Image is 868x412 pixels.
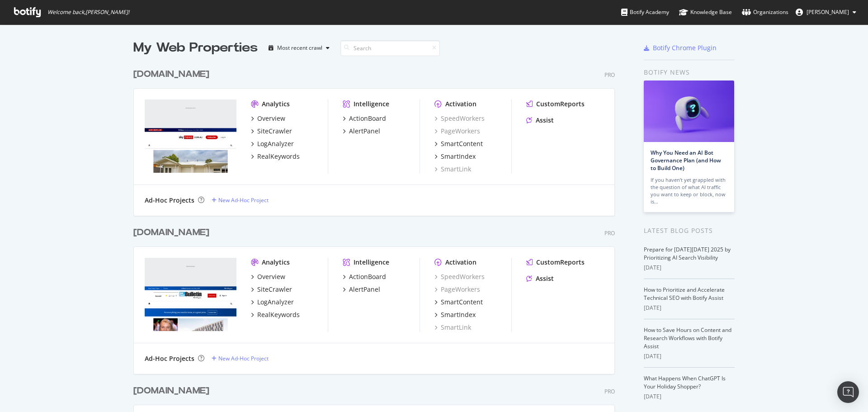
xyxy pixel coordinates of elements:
[526,116,554,125] a: Assist
[445,258,476,267] div: Activation
[644,326,731,350] a: How to Save Hours on Content and Research Workflows with Botify Assist
[644,43,717,52] a: Botify Chrome Plugin
[536,116,554,125] div: Assist
[434,152,476,161] a: SmartIndex
[251,152,300,161] a: RealKeywords
[441,152,476,161] div: SmartIndex
[251,298,294,307] a: LogAnalyzer
[441,310,476,319] div: SmartIndex
[251,285,292,294] a: SiteCrawler
[644,286,725,302] a: How to Prioritize and Accelerate Technical SEO with Botify Assist
[145,99,236,173] img: www.skynews.com.au
[526,258,585,267] a: CustomReports
[257,139,294,148] div: LogAnalyzer
[251,272,285,281] a: Overview
[536,99,585,109] div: CustomReports
[354,99,389,109] div: Intelligence
[742,8,788,17] div: Organizations
[788,5,863,19] button: [PERSON_NAME]
[343,114,386,123] a: ActionBoard
[349,127,380,136] div: AlertPanel
[265,41,333,55] button: Most recent crawl
[445,99,476,109] div: Activation
[644,352,735,360] div: [DATE]
[441,139,483,148] div: SmartContent
[133,68,213,81] a: [DOMAIN_NAME]
[536,258,585,267] div: CustomReports
[343,127,380,136] a: AlertPanel
[257,272,285,281] div: Overview
[262,258,290,267] div: Analytics
[257,127,292,136] div: SiteCrawler
[644,264,735,272] div: [DATE]
[644,304,735,312] div: [DATE]
[251,310,300,319] a: RealKeywords
[644,246,731,261] a: Prepare for [DATE][DATE] 2025 by Prioritizing AI Search Visibility
[212,196,269,204] a: New Ad-Hoc Project
[644,374,726,390] a: What Happens When ChatGPT Is Your Holiday Shopper?
[644,81,734,142] img: Why You Need an AI Bot Governance Plan (and How to Build One)
[47,9,129,16] span: Welcome back, [PERSON_NAME] !
[277,45,322,51] div: Most recent crawl
[354,258,389,267] div: Intelligence
[251,114,285,123] a: Overview
[145,354,194,363] div: Ad-Hoc Projects
[807,8,849,16] span: Titus Koshy
[145,196,194,205] div: Ad-Hoc Projects
[604,388,615,395] div: Pro
[257,114,285,123] div: Overview
[434,114,485,123] a: SpeedWorkers
[651,149,721,172] a: Why You Need an AI Bot Governance Plan (and How to Build One)
[349,114,386,123] div: ActionBoard
[434,310,476,319] a: SmartIndex
[604,229,615,237] div: Pro
[251,127,292,136] a: SiteCrawler
[133,68,209,81] div: [DOMAIN_NAME]
[349,285,380,294] div: AlertPanel
[251,139,294,148] a: LogAnalyzer
[434,165,471,174] a: SmartLink
[837,381,859,403] div: Open Intercom Messenger
[441,298,483,307] div: SmartContent
[434,323,471,332] a: SmartLink
[536,274,554,283] div: Assist
[644,393,735,401] div: [DATE]
[434,285,480,294] a: PageWorkers
[644,226,735,236] div: Latest Blog Posts
[133,226,209,239] div: [DOMAIN_NAME]
[145,258,236,331] img: www.goldcoastbulletin.com.au
[218,355,269,362] div: New Ad-Hoc Project
[257,298,294,307] div: LogAnalyzer
[212,355,269,362] a: New Ad-Hoc Project
[218,196,269,204] div: New Ad-Hoc Project
[133,39,258,57] div: My Web Properties
[133,384,209,398] div: [DOMAIN_NAME]
[653,43,717,52] div: Botify Chrome Plugin
[349,272,386,281] div: ActionBoard
[621,8,669,17] div: Botify Academy
[257,152,300,161] div: RealKeywords
[434,298,483,307] a: SmartContent
[133,226,213,239] a: [DOMAIN_NAME]
[434,127,480,136] a: PageWorkers
[434,139,483,148] a: SmartContent
[133,384,213,398] a: [DOMAIN_NAME]
[340,40,440,56] input: Search
[679,8,732,17] div: Knowledge Base
[257,310,300,319] div: RealKeywords
[526,274,554,283] a: Assist
[257,285,292,294] div: SiteCrawler
[644,67,735,77] div: Botify news
[262,99,290,109] div: Analytics
[604,71,615,79] div: Pro
[434,272,485,281] a: SpeedWorkers
[343,272,386,281] a: ActionBoard
[343,285,380,294] a: AlertPanel
[526,99,585,109] a: CustomReports
[651,176,727,205] div: If you haven’t yet grappled with the question of what AI traffic you want to keep or block, now is…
